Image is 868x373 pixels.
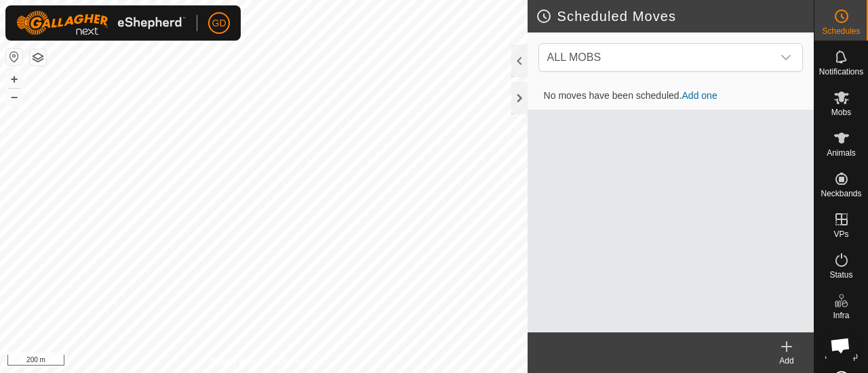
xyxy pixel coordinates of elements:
span: No moves have been scheduled. [533,90,728,101]
button: – [6,89,22,105]
div: Add [759,355,814,367]
button: Reset Map [6,49,22,65]
span: ALL MOBS [547,51,601,63]
span: Notifications [819,68,863,76]
a: Add one [682,90,717,101]
span: Neckbands [821,190,861,198]
button: + [6,71,22,87]
span: Schedules [822,27,860,35]
h2: Scheduled Moves [536,8,814,24]
span: Animals [827,149,856,157]
span: GD [212,16,226,30]
span: Heatmap [825,352,858,360]
a: Privacy Policy [210,355,261,368]
div: dropdown trigger [772,44,800,71]
span: VPs [833,230,848,238]
span: Status [829,271,852,279]
div: Open chat [822,327,859,364]
span: Mobs [831,108,851,116]
span: Infra [833,311,849,320]
img: Gallagher Logo [16,11,186,35]
a: Contact Us [277,355,317,368]
span: ALL MOBS [542,44,772,71]
button: Map Layers [30,49,46,66]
